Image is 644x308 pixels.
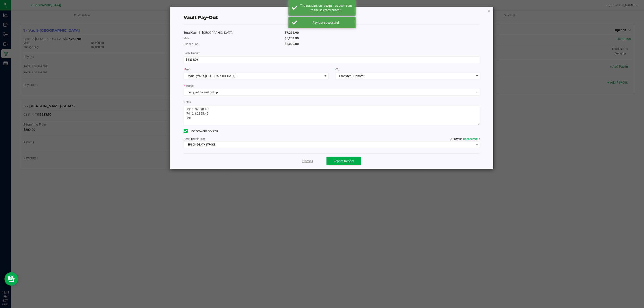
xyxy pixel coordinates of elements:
[184,100,191,104] label: Notes
[184,42,199,46] span: Change Bag:
[184,37,190,40] span: Main:
[300,20,352,25] div: Pay-out successful.
[184,89,474,95] span: Empyreal Deposit Pickup
[285,42,299,46] span: $2,000.00
[333,159,354,163] span: Reprint Receipt
[450,137,480,141] span: QZ Status:
[184,14,218,21] div: Vault Pay-Out
[184,137,205,141] span: Send receipt to:
[196,74,237,78] span: (Vault-[GEOGRAPHIC_DATA])
[184,52,200,55] span: Cash Amount
[463,137,477,141] span: Connected
[184,68,191,72] label: From
[326,157,361,165] button: Reprint Receipt
[285,36,299,40] span: $5,253.90
[184,84,194,88] label: Reason
[184,141,474,148] span: EPSON-DEATHSTROKE
[335,68,339,72] label: To
[302,159,313,164] a: Dismiss
[4,272,18,286] iframe: Resource center
[300,3,352,12] div: The transaction receipt has been sent to the selected printer.
[184,31,233,34] span: Total Cash in [GEOGRAPHIC_DATA]:
[339,74,364,78] span: Empyreal Transfer
[285,31,299,34] span: $7,253.90
[188,74,195,78] span: Main
[184,129,218,133] label: Use network devices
